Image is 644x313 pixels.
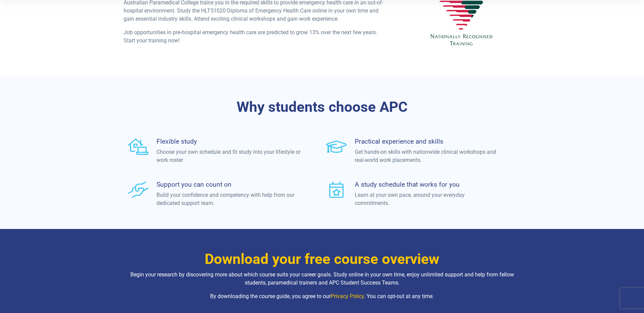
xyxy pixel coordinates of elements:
[355,148,500,164] p: Get hands-on skills with nationwide clinical workshops and real-world work placements.
[124,251,521,268] h3: Download your free course overview
[157,138,301,145] h4: Flexible study
[124,99,521,116] h3: Why students choose APC
[355,191,500,207] p: Learn at your own pace, around your everyday commitments.
[124,292,521,300] p: By downloading the course guide, you agree to our . You can opt-out at any time.
[157,148,301,164] p: Choose your own schedule and fit study into your lifestyle or work roster
[331,293,364,299] a: Privacy Policy
[157,191,301,207] p: Build your confidence and competency with help from our dedicated support team.
[124,271,521,287] p: Begin your research by discovering more about which course suits your career goals. Study online ...
[157,181,301,188] h4: Support you can count on
[355,181,500,188] h4: A study schedule that works for you
[355,138,500,145] h4: Practical experience and skills
[124,28,386,45] p: Job opportunities in pre-hospital emergency health care are predicted to grow 13% over the next f...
